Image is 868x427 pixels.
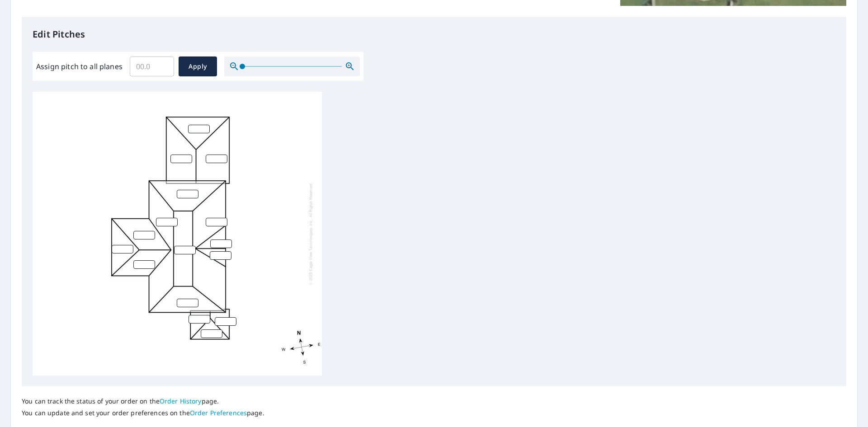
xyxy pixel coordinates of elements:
[160,397,202,405] a: Order History
[33,28,835,41] p: Edit Pitches
[190,408,247,417] a: Order Preferences
[22,409,264,417] p: You can update and set your order preferences on the page.
[22,397,264,405] p: You can track the status of your order on the page.
[36,61,123,72] label: Assign pitch to all planes
[179,56,217,76] button: Apply
[186,61,210,72] span: Apply
[130,54,174,79] input: 00.0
